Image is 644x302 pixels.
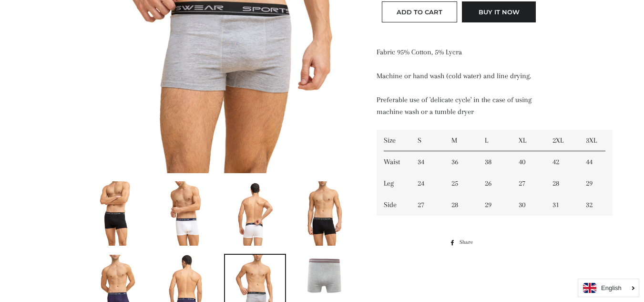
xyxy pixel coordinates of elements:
[377,94,546,118] p: Preferable use of 'delicate cycle' in the case of using machine wash or a tumble dryer
[583,283,634,293] a: English
[164,181,207,246] img: Load image into Gallery viewer, Charmaine Boxer Briefs for Men
[545,151,579,173] td: 42
[377,46,546,58] p: Fabric 95% Cotton, 5% Lycra
[579,130,613,151] td: 3XL
[444,130,478,151] td: M
[410,151,444,173] td: 34
[462,1,536,22] button: Buy it now
[410,130,444,151] td: S
[478,130,511,151] td: L
[95,181,138,246] img: Load image into Gallery viewer, Charmaine Boxer Briefs for Men
[545,130,579,151] td: 2XL
[478,173,511,194] td: 26
[444,173,478,194] td: 25
[511,151,545,173] td: 40
[377,70,546,82] p: Machine or hand wash (cold water) and line drying.
[579,173,613,194] td: 29
[579,151,613,173] td: 44
[601,285,622,291] i: English
[410,173,444,194] td: 24
[377,130,410,151] td: Size
[478,194,511,216] td: 29
[234,181,276,246] img: Load image into Gallery viewer, Charmaine Boxer Briefs for Men
[397,8,442,16] span: Add to Cart
[579,194,613,216] td: 32
[545,194,579,216] td: 31
[410,194,444,216] td: 27
[511,130,545,151] td: XL
[460,237,478,248] span: Share
[377,151,410,173] td: Waist
[377,194,410,216] td: Side
[382,1,457,22] button: Add to Cart
[545,173,579,194] td: 28
[478,151,511,173] td: 38
[377,173,410,194] td: Leg
[444,151,478,173] td: 36
[511,194,545,216] td: 30
[511,173,545,194] td: 27
[294,255,354,295] img: Load image into Gallery viewer, Charmaine Boxer Briefs for Men
[444,194,478,216] td: 28
[303,181,346,246] img: Load image into Gallery viewer, Charmaine Boxer Briefs for Men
